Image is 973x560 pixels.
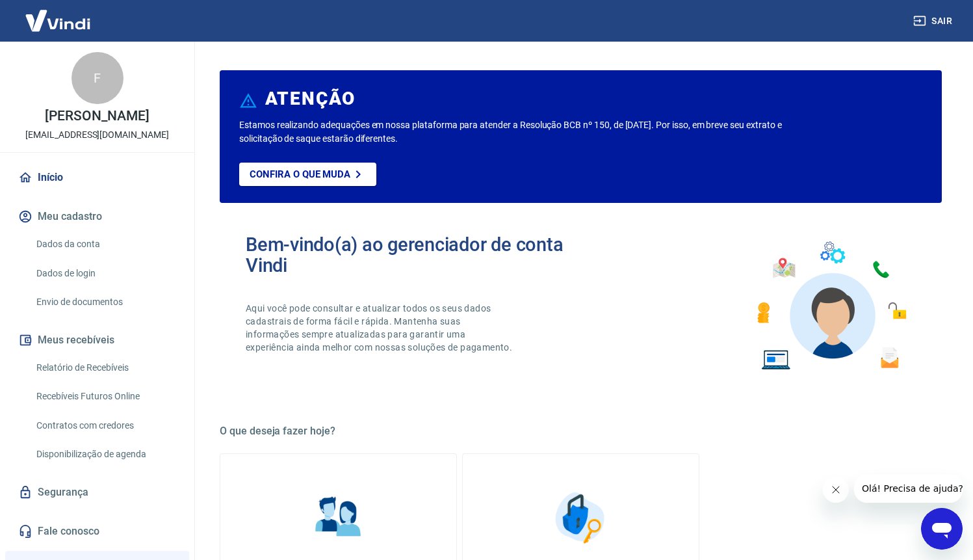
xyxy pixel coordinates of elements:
button: Meu cadastro [16,202,179,231]
a: Relatório de Recebíveis [31,354,179,381]
p: Aqui você pode consultar e atualizar todos os seus dados cadastrais de forma fácil e rápida. Mant... [246,302,515,354]
button: Meus recebíveis [16,326,179,354]
div: F [71,52,123,104]
h6: ATENÇÃO [265,92,356,105]
iframe: Message from company [854,474,963,503]
p: Confira o que muda [250,168,350,180]
img: Imagem de um avatar masculino com diversos icones exemplificando as funcionalidades do gerenciado... [746,234,916,378]
a: Confira o que muda [239,163,376,186]
h5: O que deseja fazer hoje? [220,425,942,438]
a: Envio de documentos [31,289,179,315]
h2: Bem-vindo(a) ao gerenciador de conta Vindi [246,234,581,276]
iframe: Button to launch messaging window [921,508,963,550]
a: Recebíveis Futuros Online [31,383,179,410]
a: Dados da conta [31,231,179,258]
img: Informações pessoais [306,485,371,550]
a: Fale conosco [16,517,179,546]
button: Sair [911,9,957,33]
p: [PERSON_NAME] [45,109,149,123]
p: [EMAIL_ADDRESS][DOMAIN_NAME] [25,128,169,142]
img: Vindi [16,1,100,40]
img: Segurança [549,485,614,550]
a: Disponibilização de agenda [31,441,179,468]
a: Dados de login [31,260,179,287]
iframe: Close message [823,477,849,503]
p: Estamos realizando adequações em nossa plataforma para atender a Resolução BCB nº 150, de [DATE].... [239,118,786,146]
span: Olá! Precisa de ajuda? [8,9,109,20]
a: Início [16,163,179,192]
a: Contratos com credores [31,412,179,439]
a: Segurança [16,478,179,507]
